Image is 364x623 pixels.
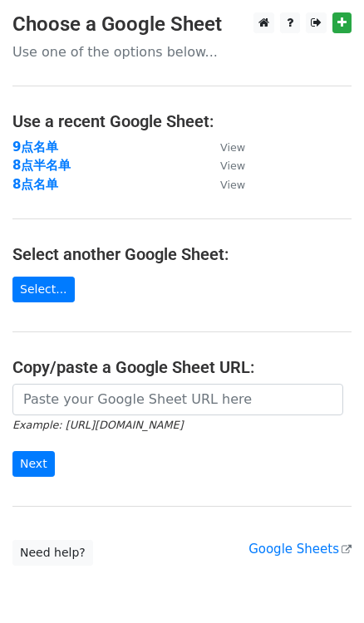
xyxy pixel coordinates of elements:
a: 9点名单 [12,140,58,155]
input: Paste your Google Sheet URL here [12,384,343,415]
h4: Copy/paste a Google Sheet URL: [12,357,352,377]
a: View [204,140,245,155]
a: Need help? [12,540,93,566]
h3: Choose a Google Sheet [12,12,352,37]
input: Next [12,451,55,477]
small: Example: [URL][DOMAIN_NAME] [12,419,183,431]
a: 8点半名单 [12,158,71,173]
a: View [204,158,245,173]
a: 8点名单 [12,177,58,192]
h4: Use a recent Google Sheet: [12,111,352,131]
h4: Select another Google Sheet: [12,244,352,264]
small: View [220,179,245,191]
p: Use one of the options below... [12,43,352,61]
a: Google Sheets [248,542,352,557]
a: View [204,177,245,192]
a: Select... [12,277,75,302]
small: View [220,141,245,154]
small: View [220,159,245,172]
